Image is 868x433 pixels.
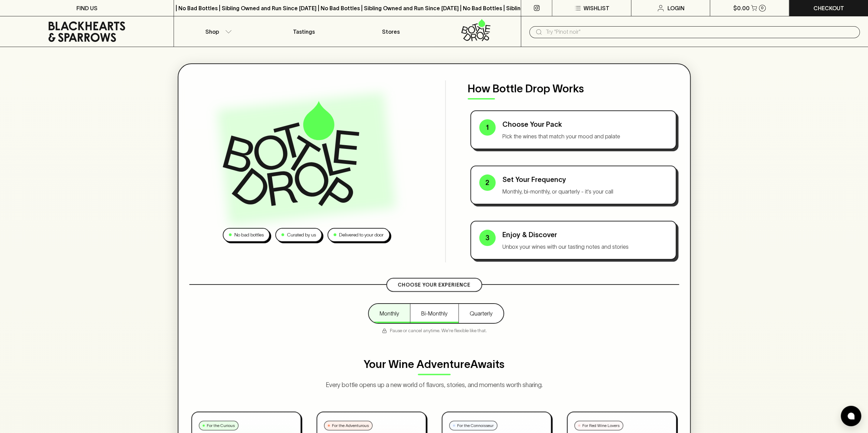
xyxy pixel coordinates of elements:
p: Tastings [293,28,315,36]
p: Curated by us [287,231,316,238]
p: $0.00 [733,4,750,12]
p: For the Curious [207,422,235,429]
p: Pick the wines that match your mood and palate [502,132,667,140]
p: Choose Your Pack [502,119,667,129]
button: Monthly [369,304,410,323]
p: Login [667,4,685,12]
p: FIND US [76,4,98,12]
input: Try "Pinot noir" [546,27,854,37]
p: Stores [382,28,400,36]
div: 3 [479,230,496,246]
p: For the Adventurous [332,422,369,429]
p: Checkout [813,4,844,12]
p: 0 [761,6,764,10]
p: Shop [205,28,219,36]
p: For the Connoisseur [457,422,494,429]
button: Quarterly [458,304,503,323]
p: Wishlist [583,4,609,12]
a: Stores [348,16,434,47]
div: 2 [479,174,496,191]
p: Enjoy & Discover [502,230,667,240]
span: Awaits [470,358,504,370]
p: How Bottle Drop Works [468,80,679,97]
p: Your Wine Adventure [364,356,504,372]
p: Pause or cancel anytime. We're flexible like that. [382,327,487,334]
p: For Red Wine Lovers [582,422,619,429]
p: Delivered to your door [339,231,384,238]
p: Monthly, bi-monthly, or quarterly - it's your call [502,187,667,196]
a: Tastings [261,16,347,47]
img: bubble-icon [848,413,854,419]
button: Bi-Monthly [410,304,458,323]
button: Shop [174,16,261,47]
p: Choose Your Experience [398,281,470,289]
p: No bad bottles [234,231,264,238]
p: Every bottle opens up a new world of flavors, stories, and moments worth sharing. [298,381,571,390]
p: Set Your Frequency [502,174,667,185]
p: Unbox your wines with our tasting notes and stories [502,243,667,251]
img: Bottle Drop [223,101,359,206]
div: 1 [479,119,496,136]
